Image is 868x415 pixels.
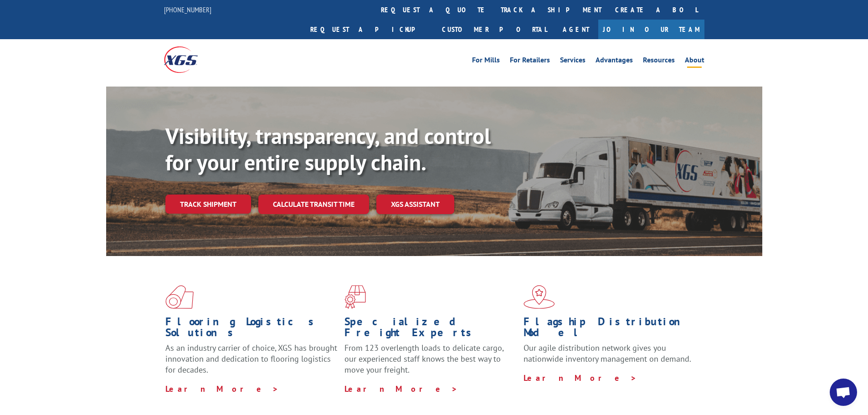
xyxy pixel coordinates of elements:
a: Join Our Team [598,20,704,39]
a: Learn More > [165,384,279,394]
p: From 123 overlength loads to delicate cargo, our experienced staff knows the best way to move you... [344,343,517,383]
a: About [685,56,704,67]
h1: Specialized Freight Experts [344,316,517,343]
a: For Retailers [510,56,550,67]
a: Calculate transit time [258,195,369,214]
a: Request a pickup [303,20,435,39]
a: XGS ASSISTANT [376,195,454,214]
a: Customer Portal [435,20,554,39]
h1: Flooring Logistics Solutions [165,316,338,343]
img: xgs-icon-total-supply-chain-intelligence-red [165,285,194,309]
a: [PHONE_NUMBER] [164,5,211,14]
b: Visibility, transparency, and control for your entire supply chain. [165,122,491,176]
span: As an industry carrier of choice, XGS has brought innovation and dedication to flooring logistics... [165,343,337,375]
img: xgs-icon-focused-on-flooring-red [344,285,366,309]
a: Learn More > [344,384,458,394]
a: For Mills [472,56,500,67]
a: Resources [643,56,675,67]
a: Track shipment [165,195,251,214]
a: Advantages [596,56,633,67]
a: Agent [554,20,598,39]
h1: Flagship Distribution Model [524,316,696,343]
img: xgs-icon-flagship-distribution-model-red [524,285,555,309]
a: Services [560,56,586,67]
a: Learn More > [524,373,637,383]
div: Open chat [830,379,857,406]
span: Our agile distribution network gives you nationwide inventory management on demand. [524,343,691,364]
